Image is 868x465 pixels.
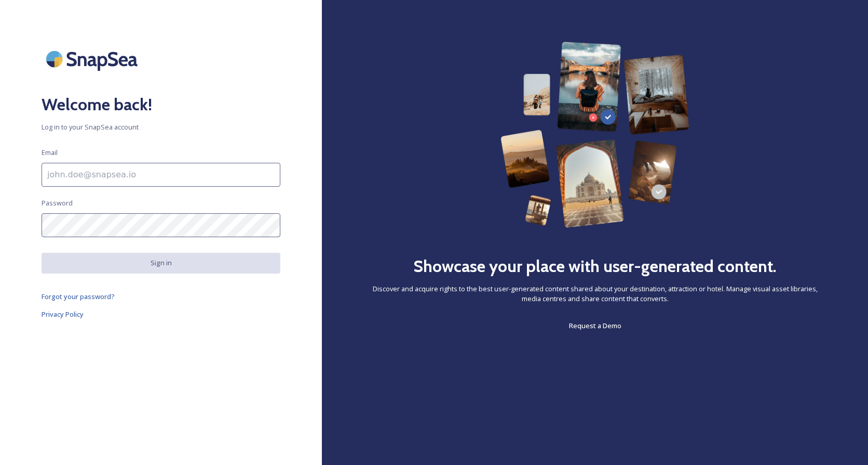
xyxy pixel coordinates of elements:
[42,290,280,303] a: Forgot your password?
[42,292,115,301] span: Forgot your password?
[42,253,280,273] button: Sign in
[42,198,73,208] span: Password
[42,122,280,132] span: Log in to your SnapSea account
[413,254,777,279] h2: Showcase your place with user-generated content.
[42,92,280,117] h2: Welcome back!
[569,319,621,332] a: Request a Demo
[569,321,621,330] span: Request a Demo
[42,308,280,320] a: Privacy Policy
[42,148,58,158] span: Email
[42,309,84,319] span: Privacy Policy
[363,284,826,304] span: Discover and acquire rights to the best user-generated content shared about your destination, att...
[42,163,280,187] input: john.doe@snapsea.io
[42,42,145,76] img: SnapSea Logo
[500,42,690,228] img: 63b42ca75bacad526042e722_Group%20154-p-800.png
